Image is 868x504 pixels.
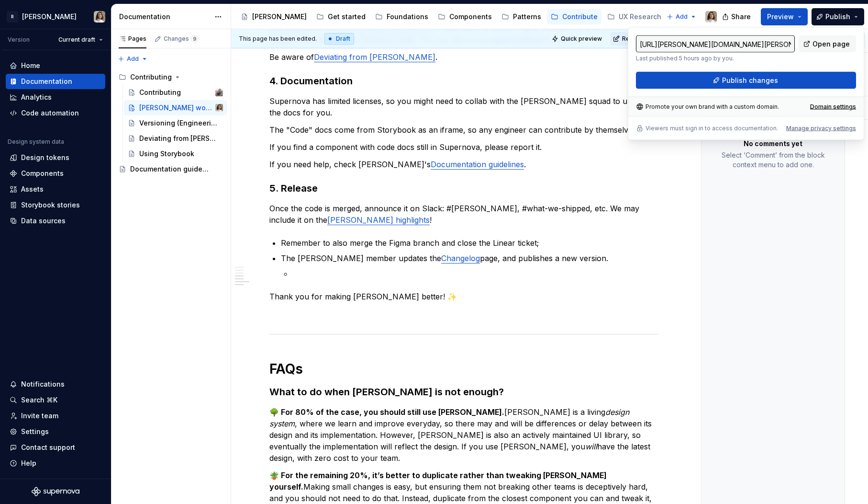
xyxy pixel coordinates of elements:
[269,182,658,195] h3: 5. Release
[281,237,658,249] p: Remember to also merge the Figma branch and close the Linear ticket;
[722,76,778,85] span: Publish changes
[6,408,105,424] a: Invite team
[7,11,18,23] div: R
[547,9,601,24] a: Contribute
[6,197,105,213] a: Storybook stories
[371,9,432,24] a: Foundations
[237,9,311,24] a: [PERSON_NAME]
[610,32,671,46] button: Request review
[124,146,227,161] a: Using Storybook
[115,52,151,66] button: Add
[215,104,223,112] img: Sandrina pereira
[21,92,52,102] div: Analytics
[21,77,72,86] div: Documentation
[324,33,354,45] div: Draft
[252,12,307,22] div: [PERSON_NAME]
[812,39,850,49] span: Open page
[761,8,808,25] button: Preview
[8,36,30,44] div: Version
[622,35,667,43] span: Request review
[434,9,496,24] a: Components
[513,12,541,22] div: Patterns
[21,427,49,436] div: Settings
[636,103,779,111] div: Promote your own brand with a custom domain.
[269,406,658,464] p: [PERSON_NAME] is a living , where we learn and improve everyday, so there may and will be differe...
[139,88,181,97] div: Contributing
[124,115,227,131] a: Versioning (Engineering)
[328,12,366,22] div: Get started
[21,153,69,162] div: Design tokens
[139,118,218,128] div: Versioning (Engineering)
[664,10,700,23] button: Add
[21,108,79,118] div: Code automation
[387,12,428,22] div: Foundations
[269,51,658,63] p: Be aware of .
[21,200,80,210] div: Storybook stories
[6,424,105,439] a: Settings
[21,61,40,70] div: Home
[281,252,658,264] p: The [PERSON_NAME] member updates the page, and publishes a new version.
[6,74,105,89] a: Documentation
[191,35,199,43] span: 9
[6,105,105,121] a: Code automation
[269,360,658,378] h1: FAQs
[124,85,227,100] a: ContributingIan
[139,134,218,143] div: Deviating from [PERSON_NAME]
[799,35,856,53] a: Open page
[585,442,597,451] em: will
[825,12,850,22] span: Publish
[6,213,105,229] a: Data sources
[119,35,146,43] div: Pages
[58,36,95,44] span: Current draft
[54,33,107,46] button: Current draft
[744,139,802,149] p: No comments yet
[8,138,64,146] div: Design system data
[127,55,139,63] span: Add
[441,253,480,263] a: Changelog
[269,159,658,170] p: If you need help, check [PERSON_NAME]'s .
[6,58,105,73] a: Home
[130,72,172,82] div: Contributing
[94,11,105,23] img: Sandrina pereira
[6,377,105,392] button: Notifications
[21,395,57,405] div: Search ⌘K
[269,291,658,302] p: Thank you for making [PERSON_NAME] better! ✨
[767,12,794,22] span: Preview
[164,35,199,43] div: Changes
[6,392,105,408] button: Search ⌘K
[124,131,227,146] a: Deviating from [PERSON_NAME]
[561,35,602,43] span: Quick preview
[717,8,757,25] button: Share
[6,90,105,105] a: Analytics
[215,89,223,96] img: Ian
[645,125,778,132] p: Viewers must sign in to access documentation.
[269,386,504,398] strong: What to do when [PERSON_NAME] is not enough?
[6,440,105,455] button: Contact support
[786,125,856,132] button: Manage privacy settings
[713,150,833,170] p: Select ‘Comment’ from the block context menu to add one.
[312,9,369,24] a: Get started
[269,95,658,118] p: Supernova has limited licenses, so you might need to collab with the [PERSON_NAME] squad to updat...
[269,74,658,88] h3: 4. Documentation
[810,103,856,111] a: Domain settings
[549,32,606,46] button: Quick preview
[22,12,77,22] div: [PERSON_NAME]
[21,379,65,389] div: Notifications
[237,7,662,26] div: Page tree
[562,12,598,22] div: Contribute
[21,216,66,226] div: Data sources
[431,160,524,169] a: Documentation guidelines
[21,411,58,421] div: Invite team
[21,184,44,194] div: Assets
[705,11,717,23] img: Sandrina pereira
[115,161,227,177] a: Documentation guidelines
[269,141,658,153] p: If you find a component with code docs still in Supernova, please report it.
[115,69,227,85] div: Contributing
[21,169,64,178] div: Components
[636,55,795,62] p: Last published 5 hours ago by you.
[269,203,658,226] p: Once the code is merged, announce it on Slack: #[PERSON_NAME], #what-we-shipped, etc. We may incl...
[6,150,105,165] a: Design tokens
[32,487,79,496] a: Supernova Logo
[139,103,213,113] div: [PERSON_NAME] workflow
